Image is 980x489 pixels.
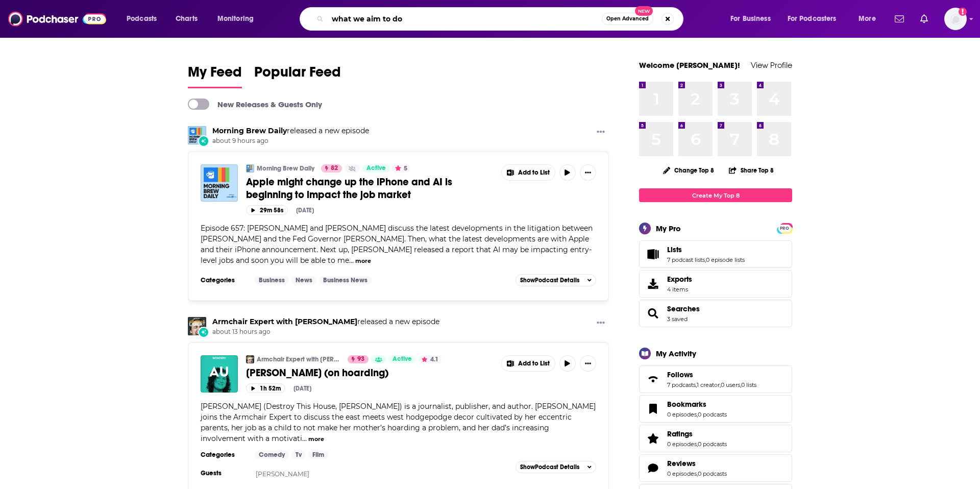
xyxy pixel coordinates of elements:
[188,126,206,144] img: Morning Brew Daily
[210,11,267,27] button: open menu
[667,245,682,254] span: Lists
[635,6,653,16] span: New
[520,277,579,284] span: Show Podcast Details
[8,9,106,29] img: Podchaser - Follow, Share and Rate Podcasts
[639,188,792,202] a: Create My Top 8
[257,355,341,363] a: Armchair Expert with [PERSON_NAME]
[419,355,442,363] button: 4.1
[201,469,247,477] h3: Guests
[302,434,307,443] span: ...
[518,360,550,368] span: Add to List
[959,8,967,16] svg: Add a profile image
[643,372,663,386] a: Follows
[741,381,756,388] a: 0 lists
[246,366,494,379] a: [PERSON_NAME] (on hoarding)
[667,275,692,284] span: Exports
[639,60,740,70] a: Welcome [PERSON_NAME]!
[639,454,792,482] span: Reviews
[639,270,792,298] a: Exports
[309,7,693,31] div: Search podcasts, credits, & more...
[212,317,439,327] h3: released a new episode
[788,12,837,26] span: For Podcasters
[212,137,369,145] span: about 9 hours ago
[520,463,579,471] span: Show Podcast Details
[778,225,791,232] span: PRO
[296,207,314,214] div: [DATE]
[643,306,663,321] a: Searches
[349,256,354,265] span: ...
[255,276,289,284] a: Business
[580,355,596,372] button: Show More Button
[246,366,388,379] span: [PERSON_NAME] (on hoarding)
[392,164,410,173] button: 5
[851,11,889,27] button: open menu
[188,317,206,335] img: Armchair Expert with Dax Shepard
[328,11,602,27] input: Search podcasts, credits, & more...
[366,163,386,174] span: Active
[212,317,357,326] a: Armchair Expert with Dax Shepard
[188,63,242,88] a: My Feed
[667,286,692,293] span: 4 items
[201,402,596,443] span: [PERSON_NAME] (Destroy This House, [PERSON_NAME]) is a journalist, publisher, and author. [PERSON...
[657,164,720,177] button: Change Top 8
[256,470,309,478] a: [PERSON_NAME]
[593,126,609,139] button: Show More Button
[697,441,698,448] span: ,
[127,12,157,26] span: Podcasts
[362,164,390,173] a: Active
[393,354,412,364] span: Active
[516,461,596,473] button: ShowPodcast Details
[321,164,342,173] a: 82
[639,240,792,268] span: Lists
[516,274,596,286] button: ShowPodcast Details
[201,355,238,393] a: Amanda Uhle (on hoarding)
[257,164,314,173] a: Morning Brew Daily
[291,276,316,284] a: News
[198,135,209,146] div: New Episode
[255,451,289,459] a: Comedy
[319,276,372,284] a: Business News
[643,277,663,291] span: Exports
[697,381,720,388] a: 1 creator
[639,425,792,452] span: Ratings
[721,381,740,388] a: 0 users
[188,63,242,87] span: My Feed
[667,256,705,263] a: 7 podcast lists
[656,349,696,358] div: My Activity
[643,247,663,261] a: Lists
[643,402,663,416] a: Bookmarks
[201,276,247,284] h3: Categories
[357,354,364,364] span: 93
[944,8,967,30] button: Show profile menu
[254,63,341,87] span: Popular Feed
[246,176,452,201] span: Apple might change up the iPhone and AI is beginning to impact the job market
[254,63,341,88] a: Popular Feed
[667,400,706,409] span: Bookmarks
[348,355,369,363] a: 93
[212,126,287,135] a: Morning Brew Daily
[705,256,706,263] span: ,
[355,257,371,265] button: more
[502,165,555,180] button: Show More Button
[740,381,741,388] span: ,
[698,411,727,418] a: 0 podcasts
[697,470,698,477] span: ,
[667,304,700,313] a: Searches
[667,441,697,448] a: 0 episodes
[667,411,697,418] a: 0 episodes
[593,317,609,330] button: Show More Button
[331,163,338,174] span: 82
[728,160,774,180] button: Share Top 8
[198,327,209,338] div: New Episode
[720,381,721,388] span: ,
[246,355,254,363] img: Armchair Expert with Dax Shepard
[667,370,693,379] span: Follows
[667,459,696,468] span: Reviews
[781,11,851,27] button: open menu
[859,12,876,26] span: More
[639,365,792,393] span: Follows
[246,176,494,201] a: Apple might change up the iPhone and AI is beginning to impact the job market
